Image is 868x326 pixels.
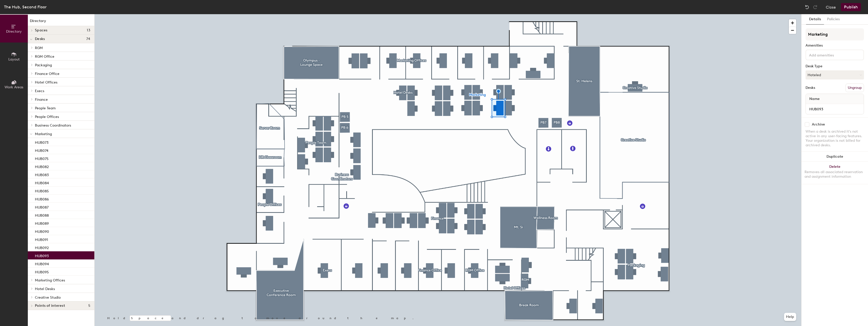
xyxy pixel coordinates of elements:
[86,37,90,41] span: 74
[826,3,836,11] button: Close
[35,37,45,41] span: Desks
[35,236,48,242] p: HUB091
[35,287,55,291] span: Hotel Desks
[813,5,818,10] img: Redo
[824,14,843,25] button: Policies
[87,28,90,32] span: 13
[35,97,48,102] span: Finance
[35,212,49,218] p: HUB088
[806,70,864,79] button: Hoteled
[784,313,796,321] button: Help
[805,5,810,10] img: Undo
[845,84,864,92] button: Ungroup
[808,52,854,58] input: Add amenities
[35,132,52,136] span: Marketing
[806,44,864,48] div: Amenities
[35,179,49,185] p: HUB084
[35,54,54,59] span: RGM Office
[35,204,49,210] p: HUB087
[5,85,23,89] span: Work Areas
[805,170,865,179] div: Removes all associated reservation and assignment information
[841,3,861,11] button: Publish
[806,129,864,148] div: When a desk is archived it's not active in any user-facing features. Your organization is not bil...
[35,304,65,308] span: Points of interest
[35,72,59,76] span: Finance Office
[35,63,52,67] span: Packaging
[35,163,49,169] p: HUB082
[8,57,20,62] span: Layout
[35,147,48,153] p: HUB074
[35,295,61,300] span: Creative Studio
[35,278,65,282] span: Marketing Offices
[35,260,49,266] p: HUB094
[35,89,44,93] span: Execs
[35,80,57,85] span: Hotel Offices
[4,4,47,10] div: The Hub, Second Floor
[807,94,822,104] span: Name
[35,269,49,274] p: HUB095
[35,244,49,250] p: HUB092
[35,188,49,193] p: HUB085
[807,106,863,113] input: Unnamed desk
[35,155,49,161] p: HUB075
[28,18,94,26] h1: Directory
[812,123,825,127] div: Archive
[35,252,49,258] p: HUB093
[806,14,824,25] button: Details
[35,123,71,128] span: Business Coordinators
[806,64,864,68] div: Desk Type
[35,28,48,32] span: Spaces
[806,86,815,90] div: Desks
[35,228,49,234] p: HUB090
[801,152,868,162] button: Duplicate
[35,46,43,50] span: RGM
[35,196,49,201] p: HUB086
[88,304,90,308] span: 5
[35,220,49,226] p: HUB089
[6,29,22,34] span: Directory
[35,171,49,177] p: HUB083
[35,106,56,110] span: People Team
[801,162,868,184] button: DeleteRemoves all associated reservation and assignment information
[35,115,59,119] span: People Offices
[35,139,49,145] p: HUB073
